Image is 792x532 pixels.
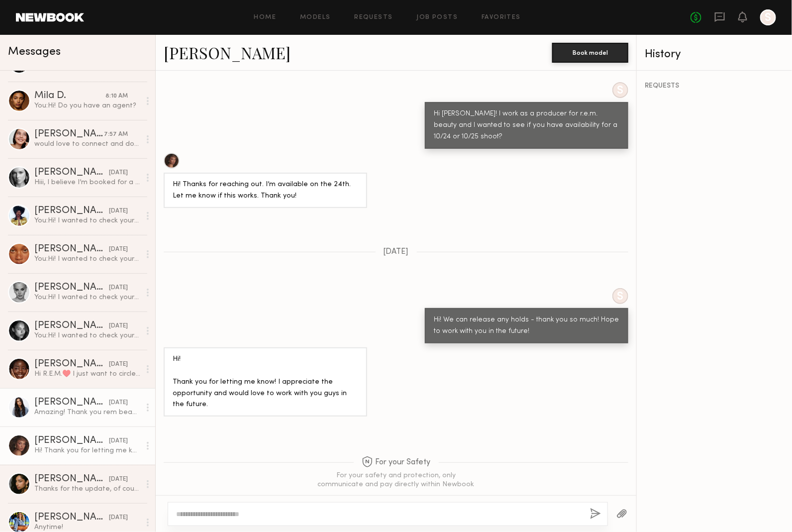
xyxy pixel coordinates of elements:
div: For your safety and protection, only communicate and pay directly within Newbook [316,471,476,489]
div: Amazing! Thank you rem beauty! I hope to work with you in the future as well. Thank you for consi... [34,408,140,417]
div: You: Hi! I wanted to check your availability for a beauty shoot in [GEOGRAPHIC_DATA] on 10/16? Th... [34,254,140,264]
a: S [760,9,776,25]
div: [DATE] [109,283,128,293]
div: [DATE] [109,513,128,523]
div: [PERSON_NAME] [34,283,109,293]
div: [DATE] [109,245,128,254]
div: [DATE] [109,475,128,484]
a: Requests [355,14,393,21]
div: Thanks for the update, of course I’d love to ❤️ [34,484,140,494]
div: 8:10 AM [105,92,128,101]
div: You: Hi! I wanted to check your availability for a beauty shoot in [GEOGRAPHIC_DATA] on 10/16? Th... [34,216,140,225]
div: [PERSON_NAME] [34,474,109,484]
div: [PERSON_NAME] [34,206,109,216]
div: Mila D. [34,91,105,101]
button: Book model [552,43,628,63]
div: You: Hi! I wanted to check your availability for a beauty shoot in [GEOGRAPHIC_DATA] on 10/16? Th... [34,293,140,302]
div: Hi! We can release any holds - thank you so much! Hope to work with you in the future! [434,315,619,337]
span: Messages [8,46,61,58]
div: [PERSON_NAME] [34,359,109,369]
div: [DATE] [109,207,128,216]
div: History [645,49,784,60]
a: Models [300,14,330,21]
div: [PERSON_NAME] [34,513,109,523]
div: [DATE] [109,398,128,408]
div: [PERSON_NAME] [34,129,104,139]
div: [DATE] [109,436,128,446]
div: [DATE] [109,321,128,331]
div: [PERSON_NAME] [34,436,109,446]
div: would love to connect and do something another time tho x [34,139,140,149]
a: Home [254,14,277,21]
div: Hiii, I believe I’m booked for a bridal market here in [GEOGRAPHIC_DATA]. Is that a set date of t... [34,178,140,187]
div: REQUESTS [645,83,784,90]
div: You: Hi! I wanted to check your availability for a beauty shoot in [GEOGRAPHIC_DATA] on 10/16? Th... [34,331,140,340]
div: [PERSON_NAME] [34,398,109,408]
div: Hi [PERSON_NAME]! I work as a producer for r.e.m. beauty and I wanted to see if you have availabi... [434,108,619,143]
div: Hi! Thank you for letting me know! I appreciate the opportunity and would love to work with you g... [34,446,140,455]
a: Job Posts [417,14,458,21]
div: [DATE] [109,360,128,369]
div: Anytime! [34,523,140,532]
span: For your Safety [362,456,431,469]
a: Book model [552,48,628,56]
a: [PERSON_NAME] [164,42,291,63]
div: 7:57 AM [104,130,128,139]
div: You: Hi! Do you have an agent? [34,101,140,110]
div: Hi! Thanks for reaching out. I’m available on the 24th. Let me know if this works. Thank you! [173,179,358,202]
a: Favorites [482,14,521,21]
div: [DATE] [109,168,128,178]
div: [PERSON_NAME] [34,244,109,254]
div: Hi R.E.M.♥️ I just want to circle back and let you guys kinds I’m available in case you guys need... [34,369,140,379]
div: Hi! Thank you for letting me know! I appreciate the opportunity and would love to work with you g... [173,354,358,411]
span: [DATE] [384,248,409,256]
div: [PERSON_NAME] [34,321,109,331]
div: [PERSON_NAME] [34,168,109,178]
